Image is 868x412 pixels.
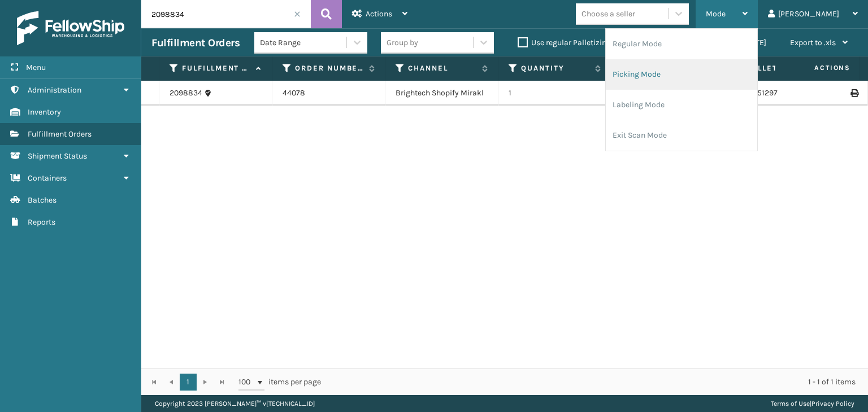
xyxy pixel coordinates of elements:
td: Brightech Shopify Mirakl [385,81,498,106]
span: Administration [28,85,81,95]
div: Group by [387,37,418,49]
label: Channel [408,63,476,73]
p: Copyright 2023 [PERSON_NAME]™ v [TECHNICAL_ID] [155,395,315,412]
td: FEDZ551297 [724,81,837,106]
a: Terms of Use [771,400,810,407]
a: Privacy Policy [811,400,854,407]
li: Exit Scan Mode [606,120,757,151]
li: Picking Mode [606,59,757,90]
span: 100 [238,376,255,388]
span: Mode [706,9,726,19]
i: Print Label [850,89,857,97]
label: Order Number [295,63,363,73]
span: Menu [26,63,46,72]
span: Fulfillment Orders [28,129,92,139]
span: items per page [238,374,321,391]
label: Quantity [521,63,589,73]
div: | [771,395,854,412]
div: Choose a seller [581,8,635,20]
span: Reports [28,217,55,227]
span: Export to .xls [790,38,836,47]
a: 2098834 [170,87,202,99]
span: Actions [366,9,392,19]
a: 1 [180,374,197,391]
td: 1 [498,81,611,106]
div: 1 - 1 of 1 items [337,376,856,388]
div: Date Range [260,37,348,49]
span: Inventory [28,107,61,117]
span: Actions [779,59,857,77]
td: 44078 [272,81,385,106]
label: Use regular Palletizing mode [518,38,633,47]
img: logo [17,11,124,45]
li: Regular Mode [606,29,757,59]
label: Fulfillment Order Id [182,63,250,73]
h3: Fulfillment Orders [151,36,240,50]
span: Containers [28,173,67,183]
li: Labeling Mode [606,90,757,120]
span: Batches [28,195,57,205]
span: Shipment Status [28,151,87,161]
